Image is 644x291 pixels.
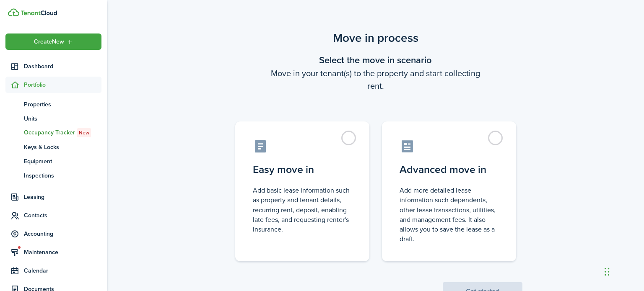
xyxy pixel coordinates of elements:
span: Maintenance [24,248,101,257]
span: Properties [24,100,101,109]
a: Properties [5,97,101,111]
div: Drag [605,259,610,284]
span: Portfolio [24,80,101,89]
img: TenantCloud [8,8,19,16]
a: Inspections [5,168,101,183]
control-radio-card-title: Easy move in [253,162,352,177]
a: Keys & Locks [5,140,101,154]
a: Units [5,111,101,126]
span: Dashboard [24,62,101,71]
button: Open menu [5,33,101,50]
span: Units [24,114,101,123]
wizard-step-header-title: Select the move in scenario [229,53,522,67]
control-radio-card-title: Advanced move in [400,162,499,177]
span: Equipment [24,157,101,166]
span: Create New [34,39,64,45]
span: Inspections [24,171,101,180]
span: New [79,129,89,136]
control-radio-card-description: Add more detailed lease information such dependents, other lease transactions, utilities, and man... [400,185,499,244]
img: TenantCloud [21,10,57,15]
span: Leasing [24,193,101,201]
wizard-step-header-description: Move in your tenant(s) to the property and start collecting rent. [229,67,522,92]
span: Occupancy Tracker [24,128,101,137]
a: Occupancy TrackerNew [5,126,101,140]
span: Calendar [24,266,101,275]
a: Equipment [5,154,101,168]
span: Contacts [24,211,101,220]
a: Dashboard [5,58,101,75]
span: Keys & Locks [24,143,101,152]
scenario-title: Move in process [229,29,522,47]
iframe: Chat Widget [504,201,644,291]
span: Accounting [24,229,101,238]
control-radio-card-description: Add basic lease information such as property and tenant details, recurring rent, deposit, enablin... [253,185,352,234]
